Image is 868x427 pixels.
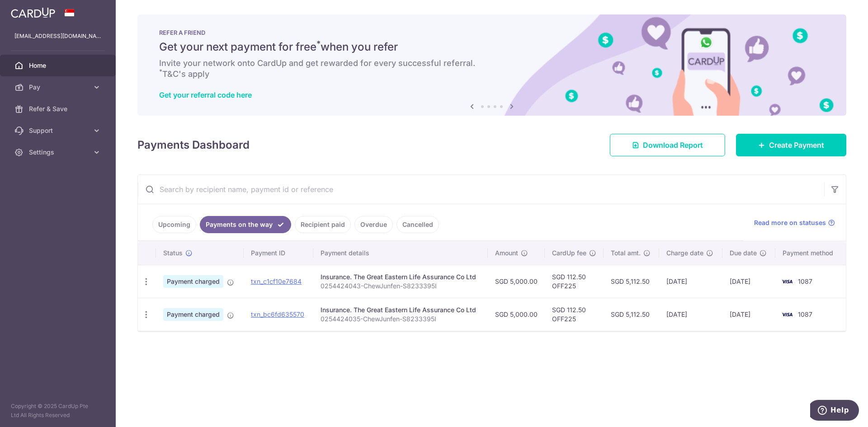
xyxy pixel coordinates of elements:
[251,277,302,285] a: txn_c1cf10e7684
[159,29,825,36] p: REFER A FRIEND
[722,265,775,298] td: [DATE]
[200,216,291,233] a: Payments on the way
[552,249,586,258] span: CardUp fee
[495,249,518,258] span: Amount
[137,137,250,153] h4: Payments Dashboard
[251,310,304,318] a: txn_bc6fd635570
[321,314,481,324] p: 0254424035-ChewJunfen-S8233395I
[604,265,659,298] td: SGD 5,112.50
[11,7,55,18] img: CardUp
[659,265,722,298] td: [DATE]
[163,308,223,321] span: Payment charged
[29,126,89,135] span: Support
[659,298,722,331] td: [DATE]
[778,309,796,320] img: Bank Card
[545,298,604,331] td: SGD 112.50 OFF225
[643,140,703,150] span: Download Report
[545,265,604,298] td: SGD 112.50 OFF225
[798,310,812,318] span: 1087
[321,305,481,314] div: Insurance. The Great Eastern Life Assurance Co Ltd
[488,265,545,298] td: SGD 5,000.00
[610,134,725,156] a: Download Report
[396,216,439,233] a: Cancelled
[730,249,757,258] span: Due date
[604,298,659,331] td: SGD 5,112.50
[137,14,846,116] img: RAF banner
[295,216,351,233] a: Recipient paid
[29,104,89,113] span: Refer & Save
[722,298,775,331] td: [DATE]
[611,249,641,258] span: Total amt.
[313,241,488,265] th: Payment details
[29,83,89,92] span: Pay
[159,40,825,54] h5: Get your next payment for free when you refer
[354,216,393,233] a: Overdue
[798,277,812,285] span: 1087
[244,241,313,265] th: Payment ID
[159,58,825,80] h6: Invite your network onto CardUp and get rewarded for every successful referral. T&C's apply
[488,298,545,331] td: SGD 5,000.00
[29,61,89,70] span: Home
[810,400,859,422] iframe: Opens a widget where you can find more information
[321,282,481,291] p: 0254424043-ChewJunfen-S8233395I
[666,249,703,258] span: Charge date
[152,216,196,233] a: Upcoming
[736,134,846,156] a: Create Payment
[769,140,824,150] span: Create Payment
[754,218,826,227] span: Read more on statuses
[754,218,835,227] a: Read more on statuses
[159,90,252,99] a: Get your referral code here
[14,32,101,41] p: [EMAIL_ADDRESS][DOMAIN_NAME]
[778,276,796,287] img: Bank Card
[775,241,846,265] th: Payment method
[163,275,223,288] span: Payment charged
[321,272,481,282] div: Insurance. The Great Eastern Life Assurance Co Ltd
[29,148,89,157] span: Settings
[163,249,183,258] span: Status
[138,175,824,204] input: Search by recipient name, payment id or reference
